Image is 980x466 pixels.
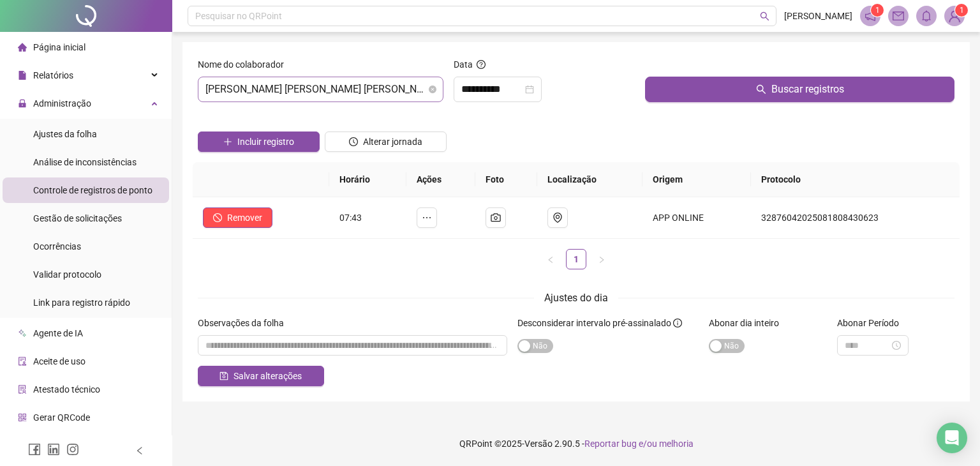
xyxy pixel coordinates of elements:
[325,138,447,148] a: Alterar jornada
[937,423,967,453] div: Open Intercom Messenger
[567,250,586,269] a: 1
[584,439,694,449] span: Reportar bug e/ou melhoria
[33,384,100,395] span: Atestado técnico
[223,137,232,146] span: plus
[921,10,932,22] span: bell
[553,213,563,223] span: environment
[18,43,27,52] span: home
[429,86,436,93] span: close-circle
[406,162,475,197] th: Ações
[33,70,73,80] span: Relatórios
[893,10,904,22] span: mail
[172,421,980,466] footer: QRPoint © 2025 - 2.90.5 -
[33,185,152,195] span: Controle de registros de ponto
[33,98,91,109] span: Administração
[477,60,486,69] span: question-circle
[227,211,262,225] span: Remover
[33,241,81,252] span: Ocorrências
[339,213,362,223] span: 07:43
[237,135,294,149] span: Incluir registro
[198,366,324,386] button: Salvar alterações
[33,42,85,52] span: Página inicial
[33,328,83,338] span: Agente de IA
[198,316,292,330] label: Observações da folha
[18,99,27,108] span: lock
[544,292,608,304] span: Ajustes do dia
[329,162,406,197] th: Horário
[219,372,228,380] span: save
[540,249,561,269] li: Página anterior
[18,357,27,366] span: audit
[135,446,144,455] span: left
[198,57,292,71] label: Nome do colaborador
[491,213,501,223] span: camera
[673,319,682,327] span: info-circle
[642,197,751,239] td: APP ONLINE
[18,413,27,422] span: qrcode
[540,249,561,269] button: left
[955,4,968,17] sup: Atualize o seu contato no menu Meus Dados
[66,443,79,456] span: instagram
[33,356,85,366] span: Aceite de uso
[33,269,101,280] span: Validar protocolo
[363,135,422,149] span: Alterar jornada
[709,316,787,330] label: Abonar dia inteiro
[598,256,605,264] span: right
[591,249,612,269] button: right
[645,77,954,102] button: Buscar registros
[784,9,852,23] span: [PERSON_NAME]
[325,132,447,152] button: Alterar jornada
[865,10,876,22] span: notification
[47,443,60,456] span: linkedin
[28,443,41,456] span: facebook
[760,11,769,21] span: search
[454,59,473,70] span: Data
[960,6,964,15] span: 1
[33,213,122,223] span: Gestão de solicitações
[475,162,537,197] th: Foto
[945,6,964,26] img: 93678
[837,316,907,330] label: Abonar Período
[756,84,766,94] span: search
[33,412,90,423] span: Gerar QRCode
[547,256,554,264] span: left
[517,318,671,328] span: Desconsiderar intervalo pré-assinalado
[751,162,960,197] th: Protocolo
[234,369,302,383] span: Salvar alterações
[566,249,586,269] li: 1
[18,71,27,80] span: file
[771,82,844,97] span: Buscar registros
[875,6,880,15] span: 1
[213,213,222,222] span: stop
[751,197,960,239] td: 32876042025081808430623
[524,439,553,449] span: Versão
[18,385,27,394] span: solution
[591,249,612,269] li: Próxima página
[642,162,751,197] th: Origem
[871,4,884,17] sup: 1
[349,137,358,146] span: clock-circle
[203,207,272,228] button: Remover
[422,213,432,223] span: ellipsis
[198,132,320,152] button: Incluir registro
[33,129,97,139] span: Ajustes da folha
[33,157,137,167] span: Análise de inconsistências
[205,77,436,101] span: FABRICIO EXPEDITO LEMES DE ALMEIDA SILVA
[33,297,130,308] span: Link para registro rápido
[537,162,642,197] th: Localização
